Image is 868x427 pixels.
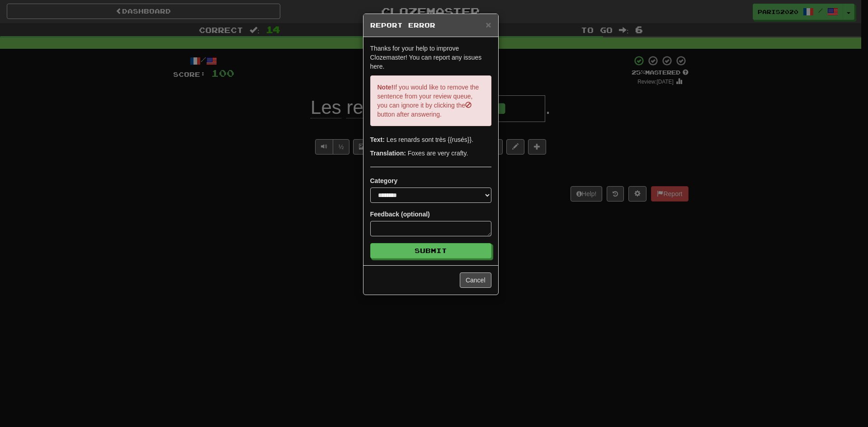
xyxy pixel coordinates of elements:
p: Thanks for your help to improve Clozemaster! You can report any issues here. [370,44,491,71]
strong: Text: [370,136,385,143]
span: × [486,19,491,30]
p: Les renards sont très {{rusés}}. [370,135,491,144]
button: Cancel [460,272,491,288]
h5: Report Error [370,21,491,30]
button: Close [486,20,491,29]
button: Submit [370,243,491,258]
p: If you would like to remove the sentence from your review queue, you can ignore it by clicking th... [370,75,491,126]
label: Category [370,176,398,185]
strong: Note! [377,84,394,91]
label: Feedback (optional) [370,210,430,219]
p: Foxes are very crafty. [370,149,491,158]
strong: Translation: [370,150,406,157]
